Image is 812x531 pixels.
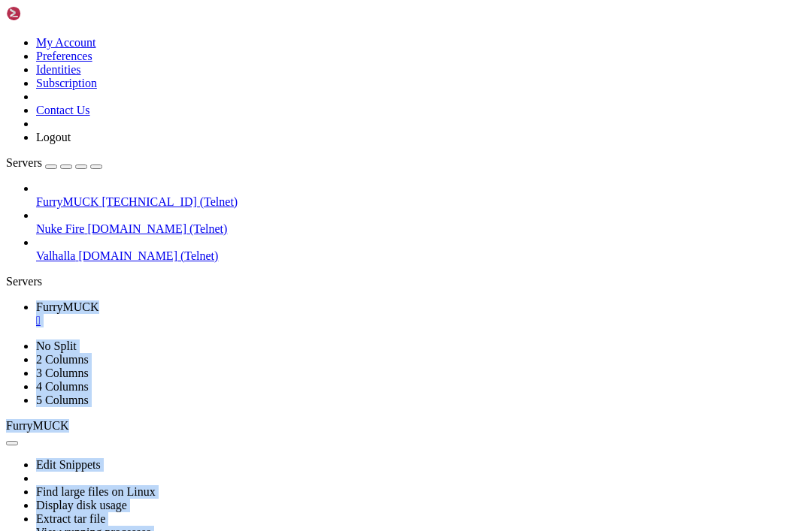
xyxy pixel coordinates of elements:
[36,195,806,209] a: FurryMUCK [TECHNICAL_ID] (Telnet)
[6,419,69,432] span: FurryMUCK
[6,6,92,21] img: Shellngn
[36,222,806,236] a: Nuke Fire [DOMAIN_NAME] (Telnet)
[36,394,89,406] a: 5 Columns
[6,219,615,231] x-row: Use the 'wizzes' command to see what Wizards are on line, or the 'helpstaff'
[6,56,615,69] x-row: ,-/-, . . __ __ __ , / / / / / / /-<
[6,81,615,94] x-row: /
[36,63,81,76] a: Identities
[36,36,96,49] a: My Account
[6,156,615,169] x-row: To receive a new character, send mail to [EMAIL_ADDRESS][DOMAIN_NAME]
[6,256,615,269] x-row: All users of FurryMuck are bound by our AUP. "NEWS AUP" to read this document.
[36,77,97,89] a: Subscription
[6,31,615,44] x-row: _____ _ _ _ _ _ __ _ , SM
[6,131,615,143] x-row: (The SM means that FurryMuck is a Service Mark of the FurryMuck Wizards)
[6,6,615,19] x-row: #$#mcp version: "2.1" to: "2.1"
[36,458,101,471] a: Edit Snippets
[36,209,806,236] li: Nuke Fire [DOMAIN_NAME] (Telnet)
[36,499,127,511] a: Display disk usage
[6,193,615,206] x-row: Use the WHO command to find out who is currently online.
[87,222,227,235] span: [DOMAIN_NAME] (Telnet)
[36,314,806,327] a: 
[36,50,92,62] a: Preferences
[36,380,89,393] a: 4 Columns
[6,275,806,288] div: Servers
[36,339,77,352] a: No Split
[6,168,615,181] x-row: To see the latest news, type "news" after connecting to a character.
[78,249,218,262] span: [DOMAIN_NAME] (Telnet)
[36,300,806,327] a: FurryMUCK
[6,243,615,256] x-row: Use "connect guest guest" to visit FurryMUCK as a guest.
[36,367,89,379] a: 3 Columns
[6,181,615,194] x-row: To disconnect from a character, type "QUIT".
[6,156,102,169] a: Servers
[36,195,99,208] span: FurryMUCK
[36,512,105,525] a: Extract tar file
[36,131,71,143] a: Logout
[6,44,615,56] x-row: / ' ' ) ) ) ' ) / / ) ' ) /
[36,222,84,235] span: Nuke Fire
[6,143,615,156] x-row: To connect to your existing character, type "connect <name> <password>".
[6,206,615,219] x-row: Use the 'whereare' command to find places with active people.
[6,268,12,281] div: (0, 21)
[6,106,615,119] x-row: The first 99 & 44/100% anthropomorphic/Furry TinyMu*
[36,249,806,263] a: Valhalla [DOMAIN_NAME] (Telnet)
[6,93,615,106] x-row: '
[6,19,615,32] x-row: Welcome to
[102,195,238,208] span: [TECHNICAL_ID] (Telnet)
[6,156,42,169] span: Servers
[36,249,75,262] span: Valhalla
[6,231,615,243] x-row: command to see who of the help staff is on.
[36,353,89,366] a: 2 Columns
[36,485,156,498] a: Find large files on Linux
[36,300,99,313] span: FurryMUCK
[36,236,806,263] li: Valhalla [DOMAIN_NAME] (Telnet)
[36,182,806,209] li: FurryMUCK [TECHNICAL_ID] (Telnet)
[6,68,615,81] x-row: (_/ (_/_/ (_/ (_/ (_/ / ' (_ (__/ (__/ / )
[36,104,90,116] a: Contact Us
